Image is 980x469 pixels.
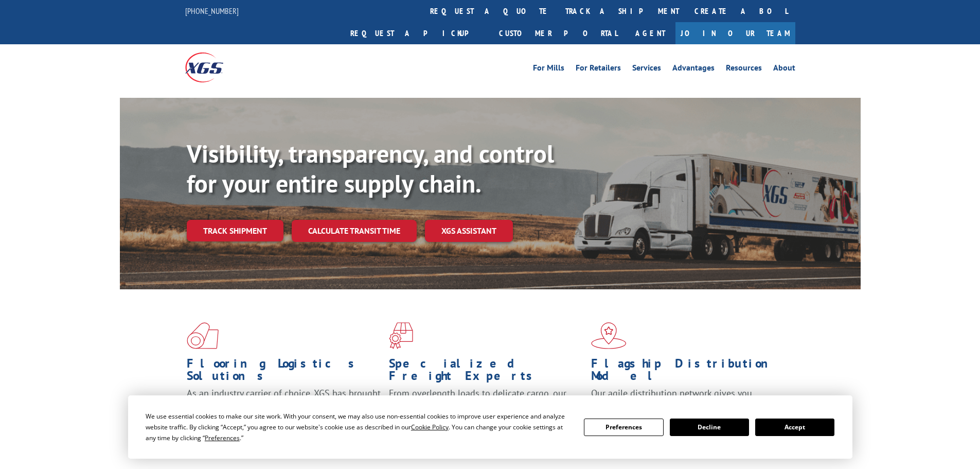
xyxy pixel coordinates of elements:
[187,220,283,241] a: Track shipment
[491,22,625,44] a: Customer Portal
[187,357,381,387] h1: Flooring Logistics Solutions
[591,387,780,411] span: Our agile distribution network gives you nationwide inventory management on demand.
[670,419,749,436] button: Decline
[205,433,240,442] span: Preferences
[389,322,413,349] img: xgs-icon-focused-on-flooring-red
[632,64,661,75] a: Services
[425,220,513,242] a: XGS ASSISTANT
[675,22,795,44] a: Join Our Team
[726,64,762,75] a: Resources
[128,395,852,459] div: Cookie Consent Prompt
[187,137,554,199] b: Visibility, transparency, and control for your entire supply chain.
[187,387,381,424] span: As an industry carrier of choice, XGS has brought innovation and dedication to flooring logistics...
[146,411,572,443] div: We use essential cookies to make our site work. With your consent, we may also use non-essential ...
[591,357,786,387] h1: Flagship Distribution Model
[343,22,491,44] a: Request a pickup
[591,322,627,349] img: xgs-icon-flagship-distribution-model-red
[411,423,449,431] span: Cookie Policy
[625,22,675,44] a: Agent
[584,419,663,436] button: Preferences
[755,419,834,436] button: Accept
[185,6,239,16] a: [PHONE_NUMBER]
[533,64,564,75] a: For Mills
[576,64,621,75] a: For Retailers
[389,357,583,387] h1: Specialized Freight Experts
[672,64,715,75] a: Advantages
[773,64,795,75] a: About
[187,322,219,349] img: xgs-icon-total-supply-chain-intelligence-red
[389,387,583,433] p: From overlength loads to delicate cargo, our experienced staff knows the best way to move your fr...
[292,220,417,242] a: Calculate transit time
